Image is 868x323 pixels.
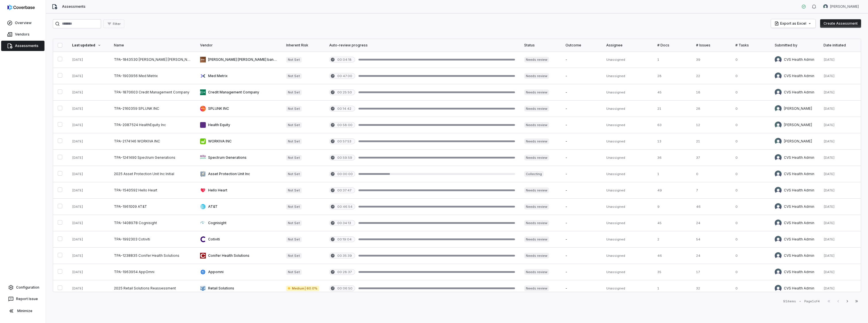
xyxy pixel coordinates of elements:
div: Assignee [606,43,648,48]
img: CVS Health Admin avatar [775,154,782,161]
td: - [561,101,602,117]
div: Vendor [200,43,277,48]
div: Auto-review progress [329,43,515,48]
td: - [561,150,602,166]
img: CVS Health Admin avatar [775,236,782,243]
img: CVS Health Admin avatar [775,56,782,63]
div: # Tasks [735,43,765,48]
button: Filter [103,19,124,28]
td: - [561,248,602,264]
div: Last updated [72,43,105,48]
span: Assessments [62,4,86,9]
td: - [561,199,602,215]
a: Configuration [2,282,43,293]
td: - [561,215,602,231]
div: Inherent Risk [286,43,320,48]
div: 91 items [783,299,796,304]
td: - [561,117,602,133]
div: Outcome [565,43,597,48]
a: Assessments [1,41,44,51]
a: Overview [1,18,44,28]
td: - [561,68,602,84]
img: CVS Health Admin avatar [775,252,782,259]
img: CVS Health Admin avatar [775,89,782,96]
td: - [561,280,602,297]
img: Robert VanMeeteren avatar [775,122,782,128]
img: Robert VanMeeteren avatar [775,105,782,112]
div: Page 1 of 4 [804,299,820,304]
img: CVS Health Admin avatar [775,269,782,275]
img: CVS Health Admin avatar [775,285,782,292]
td: - [561,133,602,150]
div: Date initiated [824,43,856,48]
button: Export as Excel [771,19,815,28]
img: Anthony Stasulli avatar [823,4,828,9]
button: Anthony Stasulli avatar[PERSON_NAME] [820,2,862,11]
div: • [799,299,801,303]
td: - [561,231,602,248]
div: # Issues [696,43,726,48]
img: CVS Health Admin avatar [775,187,782,194]
span: Filter [113,22,121,26]
div: Submitted by [775,43,814,48]
td: - [561,182,602,199]
button: Report Issue [2,294,43,304]
div: # Docs [657,43,687,48]
img: CVS Health Admin avatar [775,171,782,177]
td: - [561,166,602,182]
span: [PERSON_NAME] [830,4,859,9]
img: CVS Health Admin avatar [775,220,782,226]
button: Create Assessment [820,19,861,28]
td: - [561,264,602,280]
td: - [561,52,602,68]
a: Vendors [1,29,44,40]
button: Minimize [2,305,43,317]
img: CVS Health Admin avatar [775,73,782,79]
img: logo-D7KZi-bG.svg [7,5,35,10]
img: Robert VanMeeteren avatar [775,138,782,145]
div: Name [114,43,191,48]
div: Status [524,43,556,48]
td: - [561,84,602,101]
img: CVS Health Admin avatar [775,203,782,210]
